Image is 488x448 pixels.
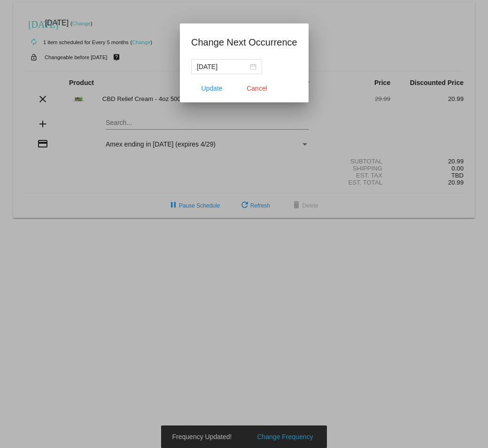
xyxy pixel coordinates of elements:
[201,85,222,92] span: Update
[191,80,232,97] button: Update
[191,35,297,50] h1: Change Next Occurrence
[197,62,248,72] input: Select date
[236,80,278,97] button: Close dialog
[247,85,267,92] span: Cancel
